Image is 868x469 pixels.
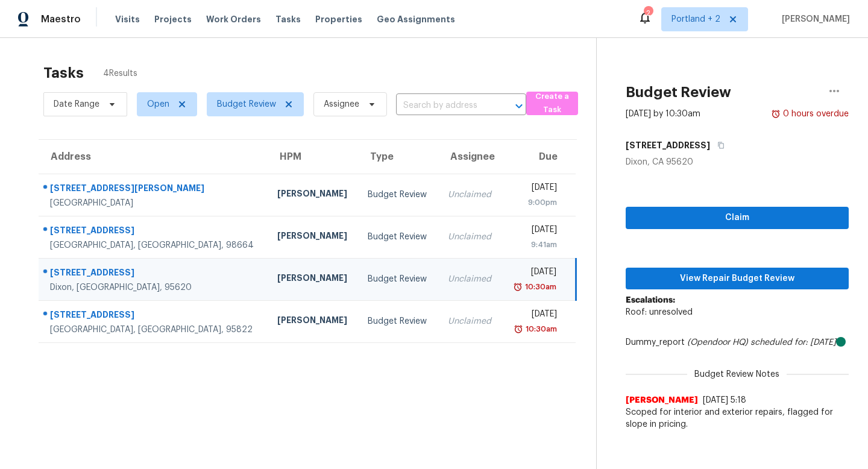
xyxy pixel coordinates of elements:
div: 10:30am [523,323,557,335]
th: Address [39,140,268,174]
span: Date Range [54,98,99,110]
th: HPM [268,140,359,174]
div: [STREET_ADDRESS][PERSON_NAME] [50,182,258,197]
div: [DATE] [512,224,558,239]
div: [PERSON_NAME] [277,187,349,203]
span: Open [147,98,169,110]
div: Unclaimed [448,189,492,201]
div: [GEOGRAPHIC_DATA], [GEOGRAPHIC_DATA], 95822 [50,324,258,336]
span: Projects [154,13,192,25]
span: Portland + 2 [671,13,720,25]
img: Overdue Alarm Icon [771,108,781,120]
div: Dixon, [GEOGRAPHIC_DATA], 95620 [50,282,258,294]
span: Work Orders [206,13,261,25]
div: [DATE] [512,308,558,323]
div: [PERSON_NAME] [277,230,349,245]
span: Maestro [41,13,81,25]
span: [DATE] 5:18 [703,396,746,404]
span: Budget Review [217,98,276,110]
div: [GEOGRAPHIC_DATA] [50,197,258,209]
button: Create a Task [526,92,578,115]
h2: Tasks [43,67,84,79]
div: [GEOGRAPHIC_DATA], [GEOGRAPHIC_DATA], 98664 [50,239,258,251]
span: Assignee [324,98,359,110]
span: [PERSON_NAME] [626,394,698,406]
div: [PERSON_NAME] [277,314,349,329]
button: Claim [626,207,849,229]
h5: [STREET_ADDRESS] [626,139,710,151]
div: [DATE] [512,266,556,281]
h2: Budget Review [626,86,731,98]
div: [DATE] [512,181,558,197]
span: Create a Task [532,90,572,118]
i: (Opendoor HQ) [687,338,748,347]
span: Claim [635,210,839,225]
div: [STREET_ADDRESS] [50,224,258,239]
span: View Repair Budget Review [635,271,839,286]
div: Budget Review [368,189,428,201]
th: Type [358,140,438,174]
div: [DATE] by 10:30am [626,108,700,120]
div: 9:00pm [512,197,558,209]
span: Properties [315,13,362,25]
div: Unclaimed [448,315,492,327]
div: Budget Review [368,315,428,327]
div: 0 hours overdue [781,108,849,120]
i: scheduled for: [DATE] [750,338,836,347]
span: Scoped for interior and exterior repairs, flagged for slope in pricing. [626,406,849,430]
th: Due [502,140,576,174]
input: Search by address [396,96,492,115]
button: Open [511,98,527,115]
span: 4 Results [103,68,137,80]
div: [PERSON_NAME] [277,272,349,287]
div: Dixon, CA 95620 [626,156,849,168]
div: [STREET_ADDRESS] [50,309,258,324]
div: Unclaimed [448,231,492,243]
b: Escalations: [626,296,675,304]
div: 2 [644,7,652,19]
button: View Repair Budget Review [626,268,849,290]
span: Roof: unresolved [626,308,693,316]
button: Copy Address [710,134,726,156]
div: Dummy_report [626,336,849,348]
div: 10:30am [523,281,556,293]
div: 9:41am [512,239,558,251]
span: [PERSON_NAME] [777,13,850,25]
span: Budget Review Notes [687,368,787,380]
div: Budget Review [368,231,428,243]
div: Unclaimed [448,273,492,285]
div: Budget Review [368,273,428,285]
span: Tasks [275,15,301,24]
th: Assignee [438,140,502,174]
img: Overdue Alarm Icon [513,281,523,293]
span: Visits [115,13,140,25]
img: Overdue Alarm Icon [514,323,523,335]
span: Geo Assignments [377,13,455,25]
div: [STREET_ADDRESS] [50,266,258,282]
